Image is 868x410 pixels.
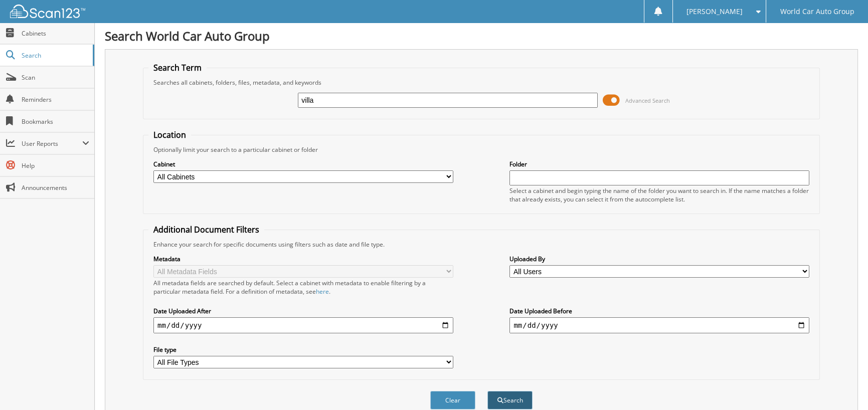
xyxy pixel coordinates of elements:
span: Advanced Search [625,97,670,104]
legend: Location [148,129,191,140]
div: Enhance your search for specific documents using filters such as date and file type. [148,240,814,249]
label: Date Uploaded Before [509,307,809,315]
a: here [316,287,329,296]
span: Help [22,161,89,170]
div: Optionally limit your search to a particular cabinet or folder [148,145,814,154]
label: Cabinet [153,160,453,168]
span: Scan [22,73,89,82]
label: Metadata [153,255,453,263]
label: Date Uploaded After [153,307,453,315]
label: File type [153,345,453,354]
legend: Additional Document Filters [148,224,264,235]
button: Clear [430,391,475,409]
label: Uploaded By [509,255,809,263]
span: Search [22,51,88,60]
iframe: Chat Widget [818,362,868,410]
input: start [153,317,453,333]
span: Cabinets [22,29,89,38]
div: Searches all cabinets, folders, files, metadata, and keywords [148,78,814,87]
span: User Reports [22,139,82,148]
button: Search [487,391,533,409]
legend: Search Term [148,62,207,73]
div: All metadata fields are searched by default. Select a cabinet with metadata to enable filtering b... [153,279,453,296]
span: World Car Auto Group [780,9,854,15]
span: Reminders [22,95,89,104]
span: [PERSON_NAME] [686,9,743,15]
h1: Search World Car Auto Group [105,28,858,44]
span: Bookmarks [22,117,89,126]
div: Select a cabinet and begin typing the name of the folder you want to search in. If the name match... [509,186,809,203]
span: Announcements [22,183,89,192]
img: scan123-logo-white.svg [10,5,85,18]
label: Folder [509,160,809,168]
input: end [509,317,809,333]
